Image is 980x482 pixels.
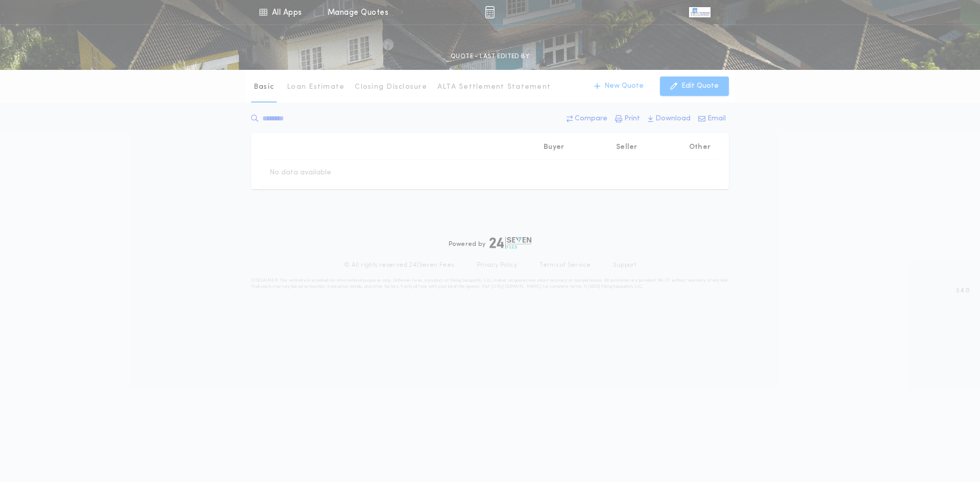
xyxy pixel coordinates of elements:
[540,261,591,269] a: Terms of Service
[660,77,729,96] button: Edit Quote
[612,110,643,128] button: Print
[287,82,345,92] p: Loan Estimate
[451,52,529,62] p: QUOTE - LAST EDITED BY
[489,237,531,249] img: logo
[251,277,729,290] p: DISCLAIMER: This estimate is provided for informational purposes only. 24|Seven Fees, a product o...
[584,77,654,96] button: New Quote
[689,142,710,153] p: Other
[645,110,694,128] button: Download
[689,7,710,17] img: vs-icon
[681,81,719,91] p: Edit Quote
[604,81,644,91] p: New Quote
[624,114,640,124] p: Print
[491,285,542,289] a: [URL][DOMAIN_NAME]
[437,82,551,92] p: ALTA Settlement Statement
[655,114,691,124] p: Download
[616,142,638,153] p: Seller
[544,142,564,153] p: Buyer
[956,286,970,295] span: 3.8.0
[254,82,274,92] p: Basic
[449,237,531,249] div: Powered by
[695,110,729,128] button: Email
[477,261,518,269] a: Privacy Policy
[563,110,610,128] button: Compare
[261,160,339,186] td: No data available
[707,114,726,124] p: Email
[613,261,636,269] a: Support
[575,114,607,124] p: Compare
[344,261,454,269] p: © All rights reserved. 24|Seven Fees
[485,6,495,18] img: img
[355,82,427,92] p: Closing Disclosure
